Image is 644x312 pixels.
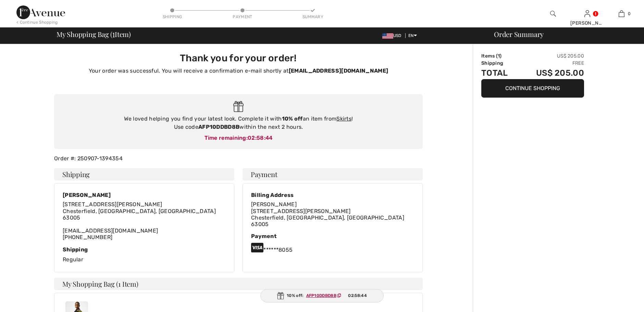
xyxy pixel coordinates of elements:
[481,79,584,98] button: Continue Shopping
[198,124,239,130] strong: AFP10DDBD8B
[162,14,183,20] div: Shipping
[16,5,65,19] img: 1ère Avenue
[282,115,303,122] strong: 10% off
[54,168,234,180] h4: Shipping
[289,67,388,74] strong: [EMAIL_ADDRESS][DOMAIN_NAME]
[348,292,367,299] span: 02:58:44
[306,293,336,298] ins: AFP10DDBD8B
[50,154,427,163] div: Order #: 250907-1394354
[251,208,404,227] span: [STREET_ADDRESS][PERSON_NAME] Chesterfield, [GEOGRAPHIC_DATA], [GEOGRAPHIC_DATA] 63005
[382,33,404,38] span: USD
[16,19,58,25] div: < Continue Shopping
[57,31,131,38] span: My Shopping Bag ( Item)
[63,192,216,198] div: [PERSON_NAME]
[628,11,631,17] span: 0
[251,192,404,198] div: Billing Address
[336,115,351,122] a: Skirts
[243,168,423,180] h4: Payment
[302,14,323,20] div: Summary
[408,33,417,38] span: EN
[63,201,216,221] span: [STREET_ADDRESS][PERSON_NAME] Chesterfield, [GEOGRAPHIC_DATA], [GEOGRAPHIC_DATA] 63005
[63,201,216,240] div: [EMAIL_ADDRESS][DOMAIN_NAME] [PHONE_NUMBER]
[251,233,414,239] div: Payment
[584,10,590,18] img: My Info
[518,67,584,79] td: US$ 205.00
[498,53,500,59] span: 1
[619,10,624,18] img: My Bag
[58,67,419,75] p: Your order was successful. You will receive a confirmation e-mail shortly at
[584,10,590,17] a: Sign In
[605,10,638,18] a: 0
[54,278,423,290] h4: My Shopping Bag (1 Item)
[61,134,416,142] div: Time remaining:
[570,20,604,27] div: [PERSON_NAME]
[63,246,226,253] div: Shipping
[248,135,272,141] span: 02:58:44
[481,52,518,60] td: Items ( )
[61,115,416,131] div: We loved helping you find your latest look. Complete it with an item from ! Use code within the n...
[112,29,115,38] span: 1
[58,52,419,64] h3: Thank you for your order!
[63,246,226,264] div: Regular
[518,60,584,67] td: Free
[233,101,244,112] img: Gift.svg
[232,14,253,20] div: Payment
[382,33,393,39] img: US Dollar
[481,67,518,79] td: Total
[277,292,284,299] img: Gift.svg
[518,52,584,60] td: US$ 205.00
[481,60,518,67] td: Shipping
[550,10,556,18] img: search the website
[251,201,297,208] span: [PERSON_NAME]
[486,31,640,38] div: Order Summary
[260,289,384,302] div: 10% off:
